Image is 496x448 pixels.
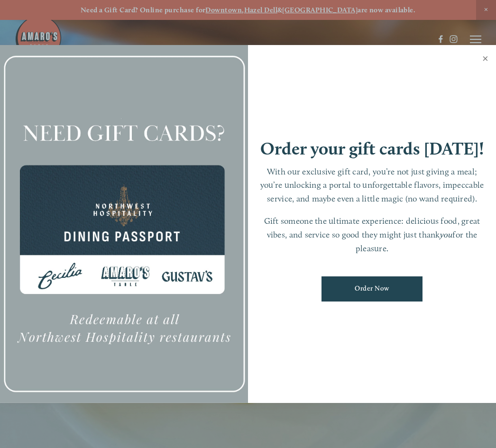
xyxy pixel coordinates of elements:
em: you [440,229,453,239]
a: Close [476,46,495,73]
h1: Order your gift cards [DATE]! [260,140,484,157]
p: Gift someone the ultimate experience: delicious food, great vibes, and service so good they might... [257,214,487,255]
a: Order Now [321,276,423,302]
p: With our exclusive gift card, you’re not just giving a meal; you’re unlocking a portal to unforge... [257,165,487,206]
